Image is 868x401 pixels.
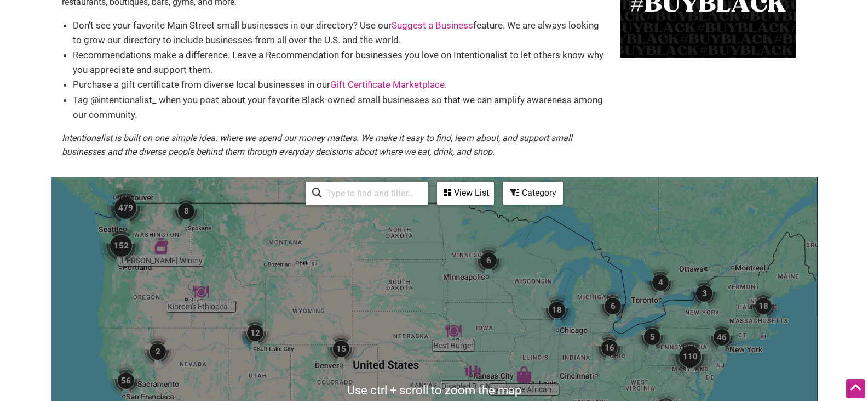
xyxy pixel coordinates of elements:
div: Type to search and filter [306,182,428,205]
div: 110 [668,335,712,379]
div: 46 [705,321,738,354]
li: Purchase a gift certificate from diverse local businesses in our . [73,77,610,92]
div: 18 [541,293,573,326]
div: EyeSeeMe African American Children's Bookstore [516,366,532,383]
div: 6 [472,244,505,277]
div: Category [504,183,562,204]
div: 152 [99,224,143,268]
div: 18 [747,290,780,323]
div: 6 [596,290,629,323]
a: Gift Certificate Marketplace [330,79,445,90]
div: Scroll Back to Top [846,379,865,398]
div: 56 [110,364,142,397]
div: 15 [325,332,358,365]
div: Filter by category [503,182,563,205]
div: 16 [593,331,626,364]
input: Type to find and filter... [322,183,422,204]
li: Tag @intentionalist_ when you post about your favorite Black-owned small businesses so that we ca... [73,93,610,122]
div: Best Burger [445,323,462,339]
li: Don’t see your favorite Main Street small businesses in our directory? Use our feature. We are al... [73,18,610,48]
div: Frichette Winery [153,238,169,254]
li: Recommendations make a difference. Leave a Recommendation for businesses you love on Intentionali... [73,48,610,77]
div: 479 [104,186,147,230]
div: 4 [644,266,677,299]
div: 5 [636,320,669,353]
div: 8 [170,195,203,228]
div: Kibrom's Ethiopean & Eritrean Food [193,284,209,300]
div: View List [438,183,493,204]
div: 3 [688,277,721,310]
div: 2 [141,335,174,368]
div: 12 [239,317,272,349]
em: Intentionalist is built on one simple idea: where we spend our money matters. We make it easy to ... [62,133,572,157]
a: Suggest a Business [392,20,473,31]
div: Disabled But Not Really [465,363,481,380]
div: See a list of the visible businesses [437,182,494,205]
